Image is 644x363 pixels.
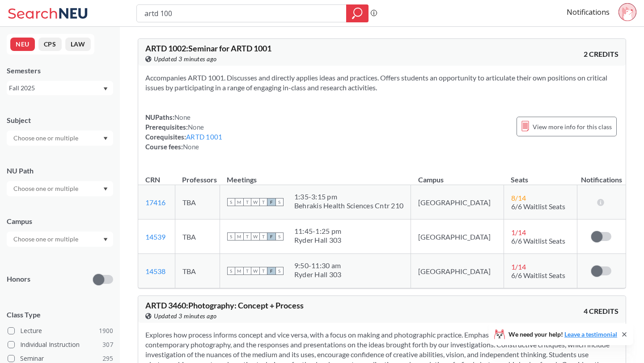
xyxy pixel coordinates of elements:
span: 6/6 Waitlist Seats [511,202,565,211]
div: Semesters [7,66,113,76]
div: 9:50 - 11:30 am [294,261,342,270]
button: CPS [38,38,62,51]
input: Choose one or multiple [9,183,84,194]
td: TBA [175,185,220,219]
span: T [243,267,251,275]
th: Campus [411,166,504,185]
div: Dropdown arrow [7,181,113,196]
span: Updated 3 minutes ago [154,311,217,321]
div: magnifying glass [346,4,369,22]
span: S [275,232,284,241]
span: 8 / 14 [511,194,526,202]
div: Ryder Hall 303 [294,236,342,245]
span: W [251,267,259,275]
p: Honors [7,274,30,284]
span: T [259,198,267,206]
a: ARTD 1001 [186,133,222,141]
button: NEU [10,38,35,51]
div: Ryder Hall 303 [294,270,342,279]
div: Behrakis Health Sciences Cntr 210 [294,201,403,210]
a: 14538 [145,267,165,275]
span: T [259,267,267,275]
span: S [275,198,284,206]
span: ARTD 3460 : Photography: Concept + Process [145,300,304,310]
button: LAW [65,38,91,51]
span: 2 CREDITS [584,49,619,59]
span: 1 / 14 [511,262,526,271]
span: We need your help! [508,331,617,338]
th: Professors [175,166,220,185]
span: S [227,232,235,241]
td: [GEOGRAPHIC_DATA] [411,219,504,254]
a: Notifications [567,7,610,17]
a: 14539 [145,232,165,241]
span: S [227,267,235,275]
label: Lecture [8,325,113,337]
div: Dropdown arrow [7,131,113,146]
span: None [188,123,204,131]
span: None [174,113,191,121]
div: Fall 2025 [9,83,102,93]
svg: Dropdown arrow [103,238,108,241]
span: W [251,232,259,241]
span: M [235,267,243,275]
span: Updated 3 minutes ago [154,54,217,64]
td: [GEOGRAPHIC_DATA] [411,254,504,288]
th: Seats [504,166,577,185]
span: 1900 [99,326,113,336]
span: 6/6 Waitlist Seats [511,236,565,245]
span: Class Type [7,310,113,320]
input: Class, professor, course number, "phrase" [144,6,340,21]
span: F [267,267,275,275]
svg: magnifying glass [352,7,363,20]
span: 1 / 14 [511,228,526,236]
input: Choose one or multiple [9,133,84,144]
a: 17416 [145,198,165,207]
div: Dropdown arrow [7,232,113,247]
span: 6/6 Waitlist Seats [511,271,565,279]
div: Fall 2025Dropdown arrow [7,81,113,95]
a: Leave a testimonial [564,330,617,338]
svg: Dropdown arrow [103,137,108,140]
td: [GEOGRAPHIC_DATA] [411,185,504,219]
span: 307 [102,340,113,350]
div: Campus [7,216,113,226]
div: 11:45 - 1:25 pm [294,227,342,236]
span: 4 CREDITS [584,306,619,316]
svg: Dropdown arrow [103,87,108,91]
span: View more info for this class [533,121,612,132]
svg: Dropdown arrow [103,187,108,191]
div: NUPaths: Prerequisites: Corequisites: Course fees: [145,112,222,152]
th: Notifications [577,166,626,185]
div: Subject [7,115,113,125]
span: W [251,198,259,206]
span: F [267,198,275,206]
span: S [275,267,284,275]
td: TBA [175,219,220,254]
span: F [267,232,275,241]
div: CRN [145,175,160,185]
span: ARTD 1002 : Seminar for ARTD 1001 [145,43,271,53]
span: T [243,232,251,241]
div: NU Path [7,166,113,176]
input: Choose one or multiple [9,234,84,245]
span: M [235,198,243,206]
span: None [183,143,199,151]
span: T [259,232,267,241]
label: Individual Instruction [8,339,113,350]
span: S [227,198,235,206]
span: M [235,232,243,241]
div: 1:35 - 3:15 pm [294,192,403,201]
td: TBA [175,254,220,288]
span: T [243,198,251,206]
th: Meetings [220,166,411,185]
section: Accompanies ARTD 1001. Discusses and directly applies ideas and practices. Offers students an opp... [145,73,619,93]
